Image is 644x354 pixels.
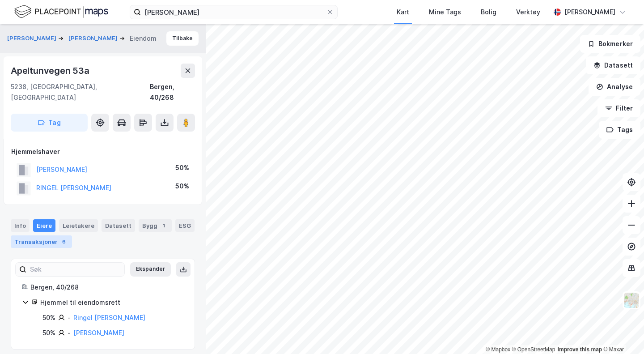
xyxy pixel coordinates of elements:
div: - [68,328,71,338]
a: Mapbox [486,346,510,353]
div: Bergen, 40/268 [30,282,184,293]
input: Søk på adresse, matrikkel, gårdeiere, leietakere eller personer [141,5,326,19]
div: 50% [42,312,55,323]
div: Kontrollprogram for chat [599,311,644,354]
div: Bergen, 40/268 [150,81,195,103]
div: Transaksjoner [11,235,72,248]
img: Z [623,292,640,309]
div: Kart [397,7,409,17]
div: Datasett [102,219,135,232]
a: [PERSON_NAME] [73,329,124,337]
div: Hjemmelshaver [11,146,195,157]
button: [PERSON_NAME] [7,34,58,43]
div: - [68,312,71,323]
iframe: Chat Widget [599,311,644,354]
button: Tag [11,114,88,132]
a: OpenStreetMap [512,346,555,353]
a: Improve this map [558,346,602,353]
div: 5238, [GEOGRAPHIC_DATA], [GEOGRAPHIC_DATA] [11,81,150,103]
div: Info [11,219,30,232]
img: logo.f888ab2527a4732fd821a326f86c7f29.svg [14,4,108,20]
div: Apeltunvegen 53a [11,64,91,78]
button: Bokmerker [580,35,640,53]
div: 50% [175,181,189,192]
div: Verktøy [516,7,540,17]
button: Analyse [589,78,640,96]
div: Hjemmel til eiendomsrett [40,297,184,308]
button: Tags [599,121,640,139]
div: Mine Tags [429,7,461,17]
div: Leietakere [59,219,98,232]
div: 6 [59,237,68,246]
button: [PERSON_NAME] [68,34,119,43]
div: 1 [159,221,168,230]
button: Filter [597,99,640,117]
input: Søk [26,263,124,276]
div: 50% [175,162,189,173]
button: Datasett [586,56,640,74]
div: Eiendom [130,33,157,44]
div: [PERSON_NAME] [564,7,615,17]
div: 50% [42,328,55,338]
div: Bygg [139,219,172,232]
button: Ekspander [130,262,171,277]
div: Bolig [481,7,496,17]
a: Ringel [PERSON_NAME] [73,314,145,321]
button: Tilbake [166,31,199,46]
div: Eiere [33,219,55,232]
div: ESG [175,219,195,232]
